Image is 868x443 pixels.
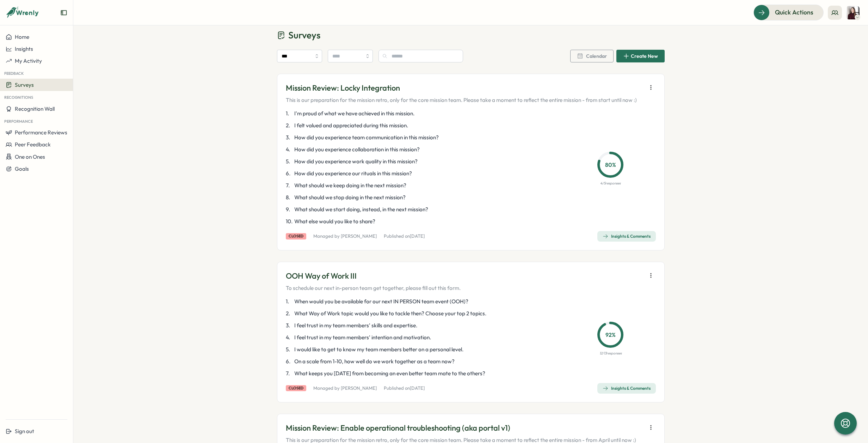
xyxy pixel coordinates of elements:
[286,423,636,433] p: Mission Review: Enable operational troubleshooting (aka portal v1)
[313,233,377,239] p: Managed by
[286,96,637,104] p: This is our preparation for the mission retro, only for the core mission team. Please take a mome...
[599,330,621,339] p: 92 %
[410,385,425,391] span: [DATE]
[294,122,408,129] span: I felt valued and appreciated during this mission.
[286,218,293,225] span: 10 .
[15,81,34,88] span: Surveys
[294,170,412,177] span: How did you experience our rituals in this mission?
[15,105,55,112] span: Recognition Wall
[597,383,656,394] button: Insights & Comments
[410,233,425,239] span: [DATE]
[286,233,306,239] div: closed
[294,206,428,213] span: What should we start doing, instead, in the next mission?
[15,45,33,52] span: Insights
[294,110,414,117] span: I'm proud of what we have achieved in this mission.
[597,231,656,242] button: Insights & Comments
[294,358,455,365] span: On a scale from 1-10, how well do we work together as a team now?
[286,358,293,365] span: 6 .
[603,233,651,239] div: Insights & Comments
[294,218,375,225] span: What else would you like to share?
[15,129,67,136] span: Performance Reviews
[570,50,614,62] button: Calendar
[286,194,293,201] span: 8 .
[294,322,417,329] span: I feel trust in my team members' skills and expertise.
[286,310,293,317] span: 2 .
[599,160,621,169] p: 80 %
[616,50,665,62] button: Create New
[286,146,293,153] span: 4 .
[288,29,320,41] span: Surveys
[286,284,461,292] p: To schedule our next in-person team get together, please fill out this form.
[753,5,824,20] button: Quick Actions
[586,54,607,59] span: Calendar
[313,385,377,392] p: Managed by
[286,322,293,329] span: 3 .
[384,385,425,392] p: Published on
[286,298,293,305] span: 1 .
[294,194,406,201] span: What should we stop doing in the next mission?
[599,351,622,356] p: 12 / 13 responses
[15,428,34,435] span: Sign out
[286,370,293,377] span: 7 .
[384,233,425,239] p: Published on
[15,165,29,172] span: Goals
[286,385,306,391] div: closed
[286,122,293,129] span: 2 .
[294,158,418,165] span: How did you experience work quality in this mission?
[603,386,651,391] div: Insights & Comments
[775,8,813,17] span: Quick Actions
[15,141,51,148] span: Peer Feedback
[294,146,420,153] span: How did you experience collaboration in this mission?
[341,385,377,391] a: [PERSON_NAME]
[294,370,485,377] span: What keeps you [DATE] from becoming an even better team mate to the others?
[286,334,293,341] span: 4 .
[846,6,860,19] img: Sanna Tietjen
[286,182,293,189] span: 7 .
[294,298,468,305] span: When would you be available for our next IN PERSON team event (OOH)?
[294,182,406,189] span: What should we keep doing in the next mission?
[294,334,431,341] span: I feel trust in my team members' intention and motivation.
[600,181,621,186] p: 4 / 5 responses
[15,153,45,160] span: One on Ones
[294,346,463,353] span: I would like to get to know my team members better on a personal level.
[286,158,293,165] span: 5 .
[631,54,658,59] span: Create New
[60,9,67,16] button: Expand sidebar
[286,134,293,141] span: 3 .
[294,310,486,317] span: What Way of Work topic would you like to tackle then? Choose your top 2 topics.
[294,134,439,141] span: How did you experience team communication in this mission?
[15,57,42,64] span: My Activity
[286,206,293,213] span: 9 .
[341,233,377,239] a: [PERSON_NAME]
[286,83,637,93] p: Mission Review: Locky Integration
[286,110,293,117] span: 1 .
[15,34,29,40] span: Home
[286,271,461,281] p: OOH Way of Work III
[286,170,293,177] span: 6 .
[286,346,293,353] span: 5 .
